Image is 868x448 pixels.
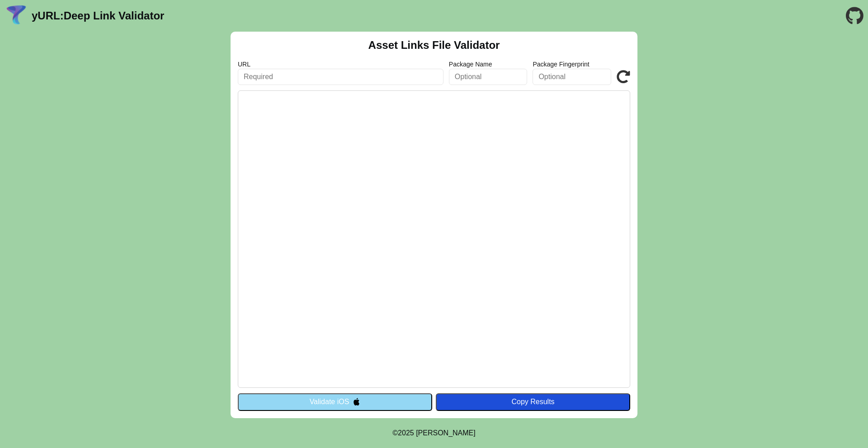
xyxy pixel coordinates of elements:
[368,39,500,52] h2: Asset Links File Validator
[436,393,630,410] button: Copy Results
[533,69,611,85] input: Optional
[238,61,443,68] label: URL
[449,69,528,85] input: Optional
[533,61,611,68] label: Package Fingerprint
[398,429,414,437] span: 2025
[353,398,360,406] img: appleIcon.svg
[449,61,528,68] label: Package Name
[440,398,626,406] div: Copy Results
[5,4,28,28] img: yURL Logo
[238,393,432,410] button: Validate iOS
[238,69,443,85] input: Required
[416,429,476,437] a: Michael Ibragimchayev's Personal Site
[392,418,475,448] footer: ©
[32,9,164,22] a: yURL:Deep Link Validator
